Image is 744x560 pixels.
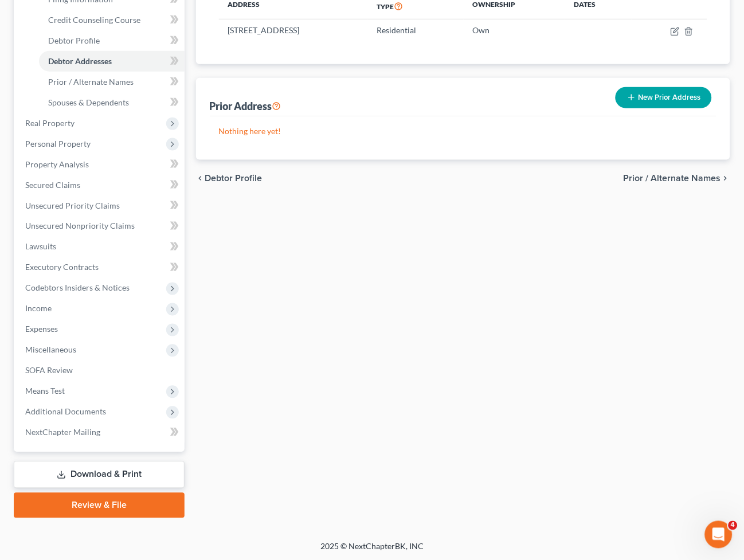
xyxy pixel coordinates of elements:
[721,174,730,183] i: chevron_right
[219,19,368,41] td: [STREET_ADDRESS]
[25,304,52,314] span: Income
[25,428,100,437] span: NextChapter Mailing
[616,87,712,108] button: New Prior Address
[25,263,99,272] span: Executory Contracts
[25,324,58,334] span: Expenses
[25,386,65,396] span: Means Test
[705,521,733,549] iframe: Intercom live chat
[48,15,140,25] span: Credit Counseling Course
[196,174,205,183] i: chevron_left
[14,493,185,518] a: Review & File
[25,159,89,169] span: Property Analysis
[48,97,129,107] span: Spouses & Dependents
[25,283,130,293] span: Codebtors Insiders & Notices
[25,118,75,128] span: Real Property
[48,36,100,45] span: Debtor Profile
[25,242,56,252] span: Lawsuits
[25,201,120,210] span: Unsecured Priority Claims
[16,237,185,257] a: Lawsuits
[367,19,463,41] td: Residential
[16,216,185,237] a: Unsecured Nonpriority Claims
[48,56,112,66] span: Debtor Addresses
[39,30,185,51] a: Debtor Profile
[624,174,721,183] span: Prior / Alternate Names
[39,72,185,92] a: Prior / Alternate Names
[16,422,185,443] a: NextChapter Mailing
[729,521,738,530] span: 4
[16,195,185,216] a: Unsecured Priority Claims
[25,180,80,190] span: Secured Claims
[624,174,730,183] button: Prior / Alternate Names chevron_right
[205,174,263,183] span: Debtor Profile
[39,51,185,72] a: Debtor Addresses
[196,174,263,183] button: chevron_left Debtor Profile
[16,154,185,175] a: Property Analysis
[16,257,185,278] a: Executory Contracts
[25,139,91,148] span: Personal Property
[16,175,185,195] a: Secured Claims
[25,407,106,417] span: Additional Documents
[210,99,281,113] div: Prior Address
[25,221,135,231] span: Unsecured Nonpriority Claims
[25,366,73,375] span: SOFA Review
[16,361,185,381] a: SOFA Review
[48,77,134,87] span: Prior / Alternate Names
[25,345,76,355] span: Miscellaneous
[39,92,185,113] a: Spouses & Dependents
[39,10,185,30] a: Credit Counseling Course
[464,19,565,41] td: Own
[14,461,185,488] a: Download & Print
[219,126,708,137] p: Nothing here yet!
